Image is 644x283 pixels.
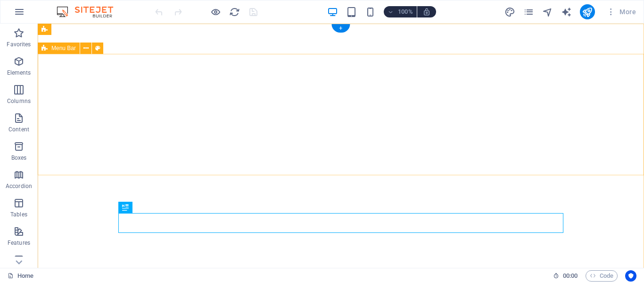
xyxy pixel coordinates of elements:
[7,97,31,105] p: Columns
[10,211,27,218] p: Tables
[504,7,515,17] i: Design (Ctrl+Alt+Y)
[561,6,572,17] button: text_generator
[542,7,553,17] i: Navigator
[384,6,417,17] button: 100%
[570,272,571,279] span: :
[229,7,240,17] i: Reload page
[422,8,431,16] i: On resize automatically adjust zoom level to fit chosen device.
[590,270,613,282] span: Code
[398,6,413,17] h6: 100%
[586,270,618,282] button: Code
[553,270,578,282] h6: Session time
[7,69,31,77] p: Elements
[523,6,535,17] button: pages
[51,45,76,51] span: Menu Bar
[625,270,636,282] button: Usercentrics
[606,7,636,17] span: More
[504,6,516,17] button: design
[523,7,534,17] i: Pages (Ctrl+Alt+S)
[563,270,578,282] span: 00 00
[6,182,32,190] p: Accordion
[561,7,572,17] i: AI Writer
[582,7,593,17] i: Publish
[331,24,350,33] div: +
[8,239,30,247] p: Features
[542,6,553,17] button: navigator
[210,6,221,17] button: Click here to leave preview mode and continue editing
[8,126,29,133] p: Content
[7,41,31,48] p: Favorites
[580,4,595,19] button: publish
[229,6,240,17] button: reload
[11,154,27,162] p: Boxes
[603,4,640,19] button: More
[54,6,125,17] img: Editor Logo
[8,270,33,282] a: Click to cancel selection. Double-click to open Pages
